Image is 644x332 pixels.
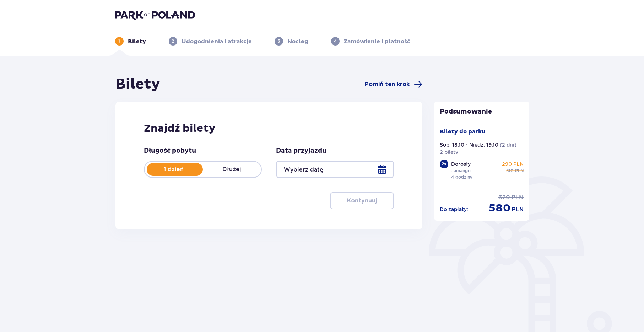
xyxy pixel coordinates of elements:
div: 3Nocleg [275,37,308,46]
p: Data przyjazdu [276,147,326,155]
p: Jamango [451,168,471,174]
h2: Znajdź bilety [144,122,394,135]
p: 4 godziny [451,174,472,180]
p: Kontynuuj [347,197,377,205]
p: Nocleg [287,38,308,46]
p: 290 PLN [502,160,524,168]
p: Udogodnienia i atrakcje [182,38,252,46]
p: Długość pobytu [144,147,196,155]
span: Pomiń ten krok [365,80,410,88]
p: Bilety do parku [440,128,486,136]
span: 310 [506,168,514,174]
div: 4Zamówienie i płatność [331,37,410,46]
p: Dorosły [451,160,471,168]
p: 1 dzień [145,165,203,173]
img: Park of Poland logo [115,10,195,20]
p: Dłużej [203,165,261,173]
span: 620 [498,194,510,201]
p: Sob. 18.10 - Niedz. 19.10 [440,141,498,148]
p: Podsumowanie [434,107,529,116]
p: 2 [172,38,174,44]
span: PLN [512,194,524,201]
span: PLN [515,168,524,174]
h1: Bilety [115,75,160,93]
p: Do zapłaty : [440,206,468,213]
a: Pomiń ten krok [365,80,422,89]
div: 1Bilety [115,37,146,46]
span: PLN [512,206,524,214]
p: 4 [334,38,337,44]
p: 2 bilety [440,148,458,156]
p: ( 2 dni ) [500,141,516,148]
p: Zamówienie i płatność [344,38,410,46]
button: Kontynuuj [330,192,394,209]
p: 3 [277,38,280,44]
div: 2 x [440,160,448,168]
div: 2Udogodnienia i atrakcje [169,37,252,46]
span: 580 [489,201,510,215]
p: Bilety [128,38,146,46]
p: 1 [118,38,120,44]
